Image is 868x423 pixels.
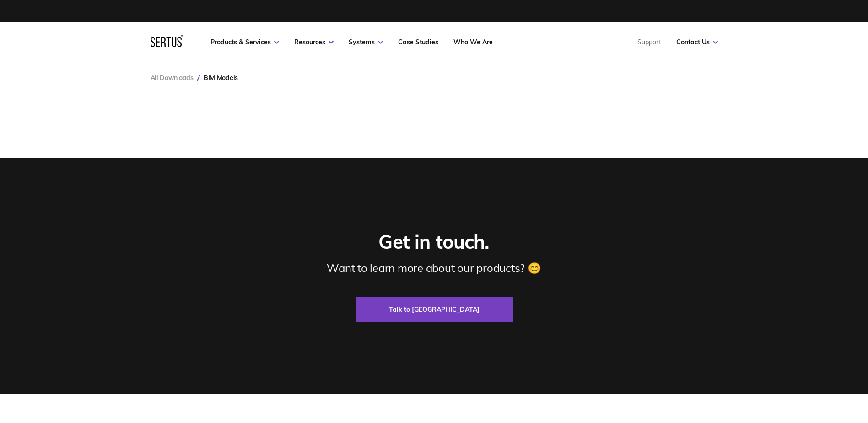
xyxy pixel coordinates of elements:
div: Want to learn more about our products? 😊 [327,261,541,275]
a: Systems [349,38,383,46]
div: Get in touch. [378,230,489,254]
a: Who We Are [453,38,493,46]
a: Resources [294,38,334,46]
a: Case Studies [398,38,438,46]
a: Talk to [GEOGRAPHIC_DATA] [356,297,513,322]
a: Support [637,38,661,46]
a: Products & Services [210,38,279,46]
a: All Downloads [151,74,194,82]
a: Contact Us [676,38,718,46]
